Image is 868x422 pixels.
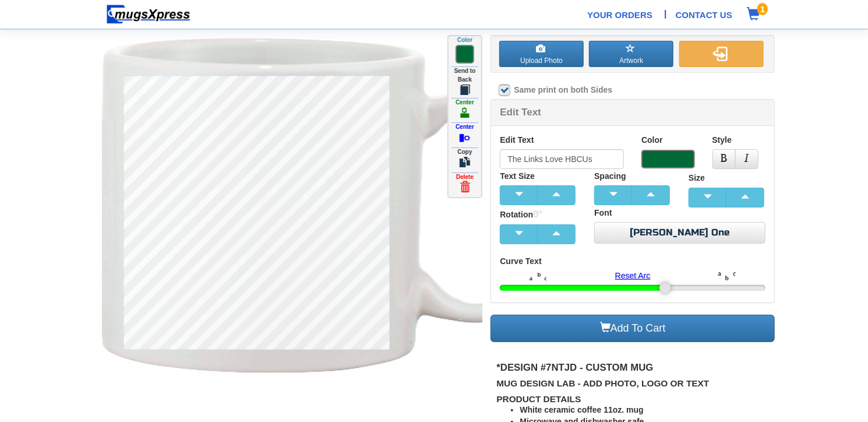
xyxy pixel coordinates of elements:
[500,171,577,182] label: Text Size
[456,36,475,66] label: Color
[641,163,694,169] a: Color
[500,135,534,146] label: Edit Text
[533,209,542,220] span: 0°
[520,405,643,414] b: White ceramic coffee 11oz. mug
[450,123,479,145] label: Center Vertically
[757,3,768,15] span: 1
[712,135,765,146] label: Style
[500,149,624,169] input: Enter Text
[594,171,671,182] label: Spacing
[589,41,673,67] button: Artwork
[514,85,612,94] b: Same print on both Sides
[641,135,694,146] label: Color
[106,4,191,24] img: mugsexpress logo
[615,271,651,280] a: Reset Arc
[594,222,765,244] a: [PERSON_NAME] One
[500,107,541,118] b: Edit Text
[451,173,479,195] label: Delete
[664,7,667,21] span: |
[102,9,195,18] a: Home
[453,148,478,170] label: Copy
[718,272,736,280] img: arcu.png
[496,395,775,405] h2: Product Details
[641,149,694,170] label: Color
[102,35,577,377] img: Awhite.gif
[496,363,775,373] h1: *Design #7Ntjd - Custom Mug
[456,44,475,65] a: Color
[499,41,584,67] label: Upload Photo
[530,273,547,280] img: arcd.png
[496,379,775,389] h2: Mug Design Lab - Add photo, logo or Text
[500,256,541,268] label: Curve Text
[594,208,612,219] label: Font
[491,315,775,342] a: Add To Cart
[587,9,652,21] a: Your Orders
[457,37,472,43] b: Color
[676,9,732,21] a: Contact Us
[450,99,479,120] label: Center Horizontally
[689,171,765,185] label: Size
[449,67,481,97] label: Send to Back
[500,208,577,221] label: Rotation
[713,47,728,61] img: flipw.png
